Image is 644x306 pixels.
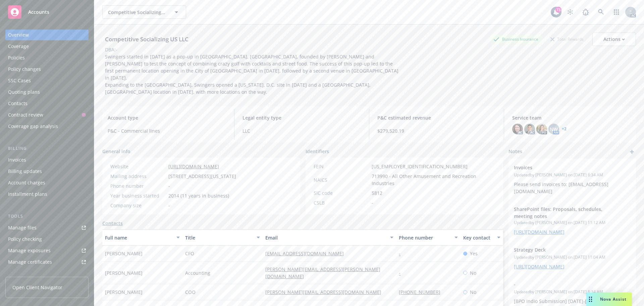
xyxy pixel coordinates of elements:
a: [EMAIL_ADDRESS][DOMAIN_NAME] [265,250,349,257]
div: Overview [8,30,29,40]
a: Report a Bug [579,5,592,19]
a: Manage files [5,222,89,233]
div: Competitive Socializing US LLC [102,35,191,44]
a: - [399,250,406,257]
div: DBA: - [105,46,117,53]
button: Key contact [461,229,503,246]
div: Coverage [8,41,29,52]
span: NW [550,126,558,133]
span: Updated by [PERSON_NAME] on [DATE] 8:34 AM [514,172,631,178]
div: Company size [110,202,166,209]
a: Switch app [610,5,623,19]
a: Coverage [5,41,89,52]
span: [PERSON_NAME] [105,250,143,257]
span: Accounting [185,269,210,276]
a: [PERSON_NAME][EMAIL_ADDRESS][PERSON_NAME][DOMAIN_NAME] [265,266,380,279]
div: Invoices [8,155,26,165]
span: COO [185,289,196,296]
div: Policy changes [8,64,41,75]
img: photo [524,124,535,134]
div: SharePoint files: Proposals, schedules, meeting notesUpdatedby [PERSON_NAME] on [DATE] 11:12 AM[U... [508,200,636,241]
a: add [628,148,636,156]
span: 5812 [372,189,382,196]
a: Manage exposures [5,245,89,256]
a: [URL][DOMAIN_NAME] [168,163,219,170]
div: CSLB [314,199,369,206]
div: Installment plans [8,189,47,200]
img: photo [536,124,547,134]
div: Phone number [399,234,450,241]
a: Accounts [5,3,89,21]
span: [PERSON_NAME] [105,289,143,296]
div: Full name [105,234,172,241]
a: Manage certificates [5,257,89,267]
button: Email [263,229,396,246]
div: Contract review [8,110,43,120]
div: FEIN [314,163,369,170]
a: Policies [5,52,89,63]
span: General info [102,148,130,155]
div: Billing [5,145,89,152]
a: Contacts [5,98,89,109]
a: Contract review [5,110,89,120]
div: Manage certificates [8,257,52,267]
div: Business Insurance [490,35,542,43]
span: [STREET_ADDRESS][US_STATE] [168,173,236,180]
div: Mailing address [110,173,166,180]
div: Manage claims [8,268,42,279]
div: SIC code [314,189,369,196]
div: Manage files [8,222,37,233]
a: Search [594,5,608,19]
span: P&C - Commercial lines [108,127,226,134]
span: 713990 - All Other Amusement and Recreation Industries [372,173,495,187]
a: Quoting plans [5,87,89,97]
a: Stop snowing [563,5,577,19]
a: Coverage gap analysis [5,121,89,132]
a: [PERSON_NAME][EMAIL_ADDRESS][DOMAIN_NAME] [265,289,387,295]
a: - [399,270,406,276]
a: Policy checking [5,234,89,245]
span: [US_EMPLOYER_IDENTIFICATION_NUMBER] [372,163,468,170]
a: Account charges [5,177,89,188]
span: - [168,202,170,209]
div: Website [110,163,166,170]
span: Identifiers [306,148,329,155]
div: Email [265,234,386,241]
div: Drag to move [586,293,595,306]
span: No [470,269,476,276]
a: [URL][DOMAIN_NAME] [514,229,565,235]
span: LLC [243,127,361,134]
a: Policy changes [5,64,89,75]
span: $279,520.19 [377,127,496,134]
span: Competitive Socializing US LLC [108,9,166,16]
a: Manage claims [5,268,89,279]
span: Service team [512,114,631,121]
span: Updated by [PERSON_NAME] on [DATE] 11:04 AM [514,254,631,260]
a: +2 [562,127,567,131]
span: Swingers started in [DATE] as a pop-up in [GEOGRAPHIC_DATA], [GEOGRAPHIC_DATA], founded by [PERSO... [105,53,400,95]
span: Notes [508,148,522,156]
button: Actions [592,33,636,46]
a: Contacts [102,220,123,227]
button: Title [182,229,263,246]
a: Invoices [5,155,89,165]
div: Account charges [8,177,45,188]
a: Billing updates [5,166,89,177]
span: - [372,199,373,206]
div: InvoicesUpdatedby [PERSON_NAME] on [DATE] 8:34 AMPlease send invoices to: [EMAIL_ADDRESS][DOMAIN_... [508,159,636,200]
span: Strategy Deck [514,246,613,253]
span: No [470,289,476,296]
div: Total Rewards [547,35,587,43]
span: [PERSON_NAME] [105,269,143,276]
span: Invoices [514,164,613,171]
span: - [514,281,613,288]
div: Policies [8,52,25,63]
img: photo [512,124,523,134]
button: Nova Assist [586,293,632,306]
a: [PHONE_NUMBER] [399,289,446,295]
a: SSC Cases [5,75,89,86]
div: Year business started [110,192,166,199]
div: Quoting plans [8,87,40,97]
span: Legal entity type [243,114,361,121]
